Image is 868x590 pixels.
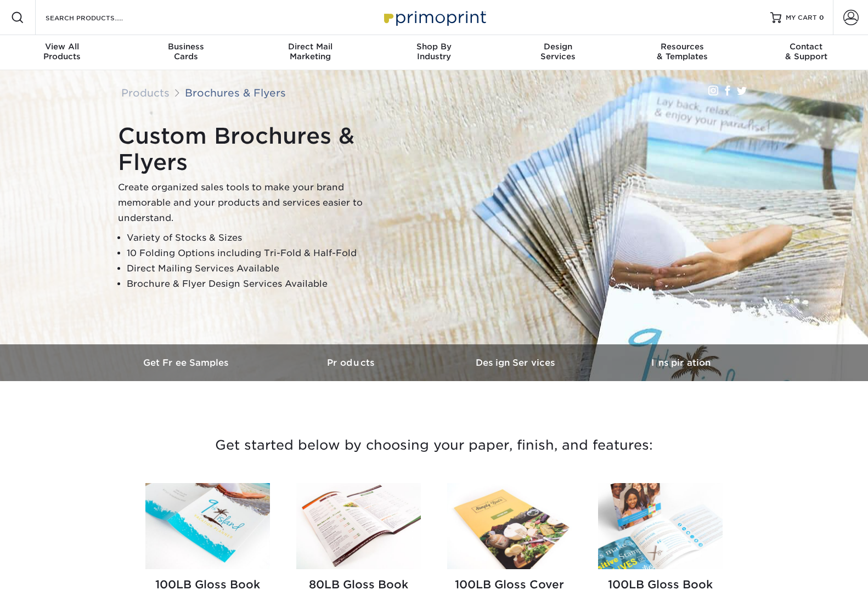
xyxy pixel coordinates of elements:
[786,13,817,22] span: MY CART
[447,483,572,569] img: 100LB Gloss Cover<br/>w/ Aqueous Coating Brochures & Flyers
[105,344,269,381] a: Get Free Samples
[496,35,620,70] a: DesignServices
[379,5,489,29] img: Primoprint
[124,42,248,52] span: Business
[145,483,270,569] img: 100LB Gloss Book<br/>w/ Aqueous Coating Brochures & Flyers
[248,42,372,52] span: Direct Mail
[599,344,763,381] a: Inspiration
[744,42,868,61] div: & Support
[372,42,496,61] div: Industry
[496,42,620,52] span: Design
[105,358,269,368] h3: Get Free Samples
[248,42,372,61] div: Marketing
[44,11,151,24] input: SEARCH PRODUCTS.....
[819,14,824,21] span: 0
[118,123,392,175] h1: Custom Brochures & Flyers
[124,35,248,70] a: BusinessCards
[118,180,392,226] p: Create organized sales tools to make your brand memorable and your products and services easier t...
[620,42,744,61] div: & Templates
[620,42,744,52] span: Resources
[496,42,620,61] div: Services
[372,42,496,52] span: Shop By
[113,421,755,470] h3: Get started below by choosing your paper, finish, and features:
[744,42,868,52] span: Contact
[248,35,372,70] a: Direct MailMarketing
[296,483,421,569] img: 80LB Gloss Book<br/>w/ Aqueous Coating Brochures & Flyers
[620,35,744,70] a: Resources& Templates
[599,358,763,368] h3: Inspiration
[434,344,599,381] a: Design Services
[127,230,392,246] li: Variety of Stocks & Sizes
[127,276,392,292] li: Brochure & Flyer Design Services Available
[434,358,599,368] h3: Design Services
[372,35,496,70] a: Shop ByIndustry
[269,344,434,381] a: Products
[124,42,248,61] div: Cards
[744,35,868,70] a: Contact& Support
[185,87,286,99] a: Brochures & Flyers
[598,483,723,569] img: 100LB Gloss Book<br/>w/ Glossy UV Coating Brochures & Flyers
[121,87,170,99] a: Products
[127,261,392,276] li: Direct Mailing Services Available
[269,358,434,368] h3: Products
[127,246,392,261] li: 10 Folding Options including Tri-Fold & Half-Fold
